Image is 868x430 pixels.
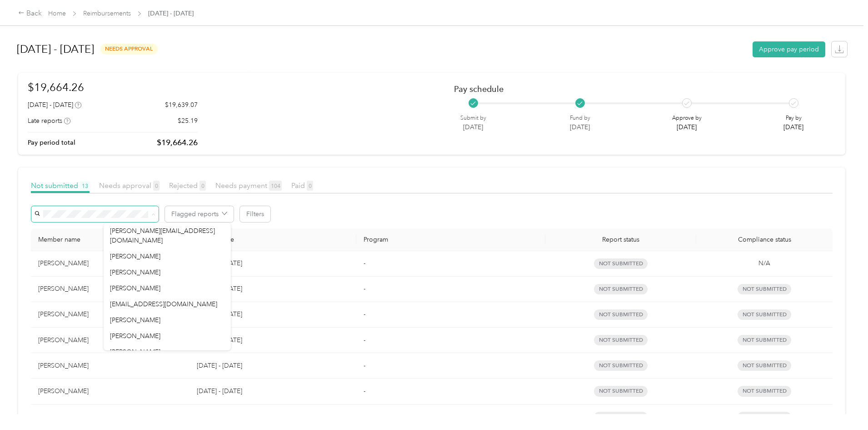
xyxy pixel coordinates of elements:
[738,412,791,422] span: Not submitted
[31,181,90,190] span: Not submitted
[110,268,160,276] span: [PERSON_NAME]
[738,360,791,371] span: Not submitted
[38,236,182,243] div: Member name
[553,236,689,243] span: Report status
[738,386,791,396] span: Not submitted
[460,114,486,122] p: Submit by
[148,9,194,18] span: [DATE] - [DATE]
[240,206,270,222] button: Filters
[38,309,182,319] div: [PERSON_NAME]
[31,228,190,251] th: Member name
[817,379,868,430] iframe: Everlance-gr Chat Button Frame
[197,361,349,371] p: [DATE] - [DATE]
[356,328,545,353] td: -
[80,181,90,191] span: 13
[356,353,545,379] td: -
[738,335,791,345] span: Not submitted
[356,302,545,328] td: -
[738,309,791,320] span: Not submitted
[356,251,545,277] td: -
[110,253,160,260] span: [PERSON_NAME]
[38,386,182,396] div: [PERSON_NAME]
[99,181,160,190] span: Needs approval
[165,100,198,110] p: $19,639.07
[178,116,198,126] p: $25.19
[38,335,182,345] div: [PERSON_NAME]
[594,309,648,320] span: not submitted
[570,122,590,132] p: [DATE]
[753,41,825,57] button: Approve pay period
[157,137,198,148] p: $19,664.26
[594,284,648,294] span: not submitted
[110,227,215,244] span: [PERSON_NAME][EMAIL_ADDRESS][DOMAIN_NAME]
[594,386,648,396] span: not submitted
[783,122,803,132] p: [DATE]
[594,335,648,345] span: not submitted
[38,258,182,268] div: [PERSON_NAME]
[356,228,545,251] th: Program
[165,206,234,222] button: Flagged reports
[110,300,217,308] span: [EMAIL_ADDRESS][DOMAIN_NAME]
[190,228,356,251] th: Report name
[38,361,182,371] div: [PERSON_NAME]
[110,348,160,356] span: [PERSON_NAME]
[28,79,198,95] h1: $19,664.26
[703,236,825,243] span: Compliance status
[356,379,545,404] td: -
[197,386,349,396] p: [DATE] - [DATE]
[38,284,182,294] div: [PERSON_NAME]
[197,284,349,294] p: [DATE] - [DATE]
[307,181,313,191] span: 0
[38,412,182,422] div: [PERSON_NAME]
[570,114,590,122] p: Fund by
[672,122,702,132] p: [DATE]
[197,258,349,268] p: [DATE] - [DATE]
[110,284,160,292] span: [PERSON_NAME]
[153,181,160,191] span: 0
[28,138,75,147] p: Pay period total
[17,38,94,60] h1: [DATE] - [DATE]
[28,100,81,110] div: [DATE] - [DATE]
[460,122,486,132] p: [DATE]
[454,84,820,94] h2: Pay schedule
[738,284,791,294] span: Not submitted
[783,114,803,122] p: Pay by
[200,181,206,191] span: 0
[110,316,160,324] span: [PERSON_NAME]
[672,114,702,122] p: Approve by
[356,405,545,430] td: -
[291,181,313,190] span: Paid
[696,251,833,277] td: N/A
[169,181,206,190] span: Rejected
[269,181,282,191] span: 104
[110,332,160,340] span: [PERSON_NAME]
[48,10,66,17] a: Home
[215,181,282,190] span: Needs payment
[100,44,158,54] span: needs approval
[594,258,648,269] span: not submitted
[197,309,349,319] p: [DATE] - [DATE]
[83,10,131,17] a: Reimbursements
[197,335,349,345] p: [DATE] - [DATE]
[594,360,648,371] span: not submitted
[197,412,349,422] p: [DATE] - [DATE]
[356,277,545,302] td: -
[594,412,648,422] span: not submitted
[28,116,70,126] div: Late reports
[18,8,42,19] div: Back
